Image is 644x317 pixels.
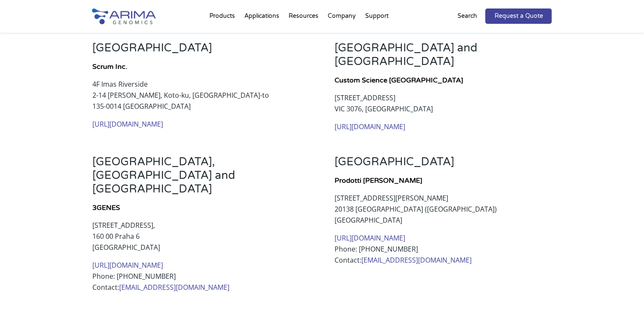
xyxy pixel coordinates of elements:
[92,8,156,24] img: Arima-Genomics-logo
[335,192,552,232] p: [STREET_ADDRESS][PERSON_NAME] 20138 [GEOGRAPHIC_DATA] ([GEOGRAPHIC_DATA]) [GEOGRAPHIC_DATA]
[92,260,309,293] p: Phone: [PHONE_NUMBER] Contact:
[335,233,405,243] a: [URL][DOMAIN_NAME]
[335,232,552,266] p: Phone: [PHONE_NUMBER] Contact:
[457,11,477,22] p: Search
[485,8,552,24] a: Request a Quote
[361,255,472,265] a: [EMAIL_ADDRESS][DOMAIN_NAME]
[119,283,229,292] a: [EMAIL_ADDRESS][DOMAIN_NAME]
[92,79,309,119] p: 4F Imas Riverside 2-14 [PERSON_NAME], Koto-ku, [GEOGRAPHIC_DATA]-to 135-0014 [GEOGRAPHIC_DATA]
[335,176,422,185] strong: Prodotti [PERSON_NAME]
[335,92,552,121] p: [STREET_ADDRESS] VIC 3076, [GEOGRAPHIC_DATA]
[92,260,163,270] a: [URL][DOMAIN_NAME]
[92,41,309,61] h3: [GEOGRAPHIC_DATA]
[335,155,552,175] h3: [GEOGRAPHIC_DATA]
[92,155,309,202] h3: [GEOGRAPHIC_DATA], [GEOGRAPHIC_DATA] and [GEOGRAPHIC_DATA]
[92,220,309,260] p: [STREET_ADDRESS], 160 00 Praha 6 [GEOGRAPHIC_DATA]
[92,204,120,212] strong: 3GENES
[335,76,463,85] a: Custom Science [GEOGRAPHIC_DATA]
[92,119,163,129] a: [URL][DOMAIN_NAME]
[92,62,127,71] strong: Scrum Inc.
[335,41,552,75] h3: [GEOGRAPHIC_DATA] and [GEOGRAPHIC_DATA]
[335,122,405,131] a: [URL][DOMAIN_NAME]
